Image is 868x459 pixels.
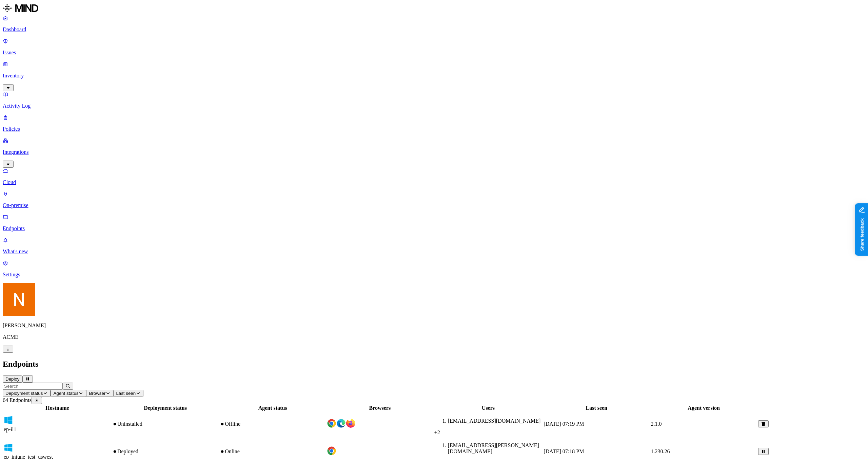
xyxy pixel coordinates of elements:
p: Dashboard [3,26,865,33]
div: Last seen [544,405,649,411]
span: 2.1.0 [651,421,662,427]
img: windows.svg [4,416,13,425]
span: Deployment status [5,391,43,396]
p: Settings [3,272,865,278]
p: On-premise [3,202,865,208]
p: Issues [3,50,865,56]
span: Last seen [116,391,136,396]
a: On-premise [3,191,865,208]
div: Online [220,448,325,455]
span: 64 Endpoints [3,397,32,403]
div: Browsers [327,405,433,411]
div: Agent version [651,405,757,411]
div: Deployment status [112,405,218,411]
img: firefox.svg [346,419,355,428]
div: Offline [220,421,325,427]
div: Hostname [4,405,111,411]
p: Inventory [3,73,865,79]
span: 1.230.26 [651,448,670,454]
span: + 2 [434,429,440,435]
p: Policies [3,126,865,132]
img: Nitai Mishary [3,283,35,316]
a: Cloud [3,168,865,185]
span: ep-il1 [4,426,16,432]
span: Agent status [53,391,78,396]
span: [DATE] 07:18 PM [544,448,584,454]
a: Inventory [3,61,865,90]
img: windows.svg [4,443,13,453]
button: Deploy [3,375,22,383]
div: Uninstalled [112,421,218,427]
a: Endpoints [3,214,865,232]
p: What's new [3,249,865,255]
a: Issues [3,38,865,56]
span: [EMAIL_ADDRESS][DOMAIN_NAME] [448,418,541,424]
a: Activity Log [3,91,865,109]
p: Endpoints [3,225,865,232]
p: Integrations [3,149,865,155]
img: chrome.svg [327,446,336,456]
a: MIND [3,3,865,15]
span: [EMAIL_ADDRESS][PERSON_NAME][DOMAIN_NAME] [448,442,539,454]
p: Cloud [3,179,865,185]
h2: Endpoints [3,360,865,369]
a: What's new [3,237,865,255]
img: chrome.svg [327,419,336,428]
a: Settings [3,260,865,278]
div: Agent status [220,405,325,411]
p: ACME [3,334,865,340]
a: Dashboard [3,15,865,33]
div: Users [434,405,542,411]
img: MIND [3,3,38,14]
a: Policies [3,114,865,132]
span: Browser [89,391,105,396]
span: [DATE] 07:19 PM [544,421,584,427]
a: Integrations [3,137,865,167]
img: edge.svg [336,419,346,428]
div: Deployed [112,448,218,455]
p: Activity Log [3,103,865,109]
input: Search [3,383,63,390]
